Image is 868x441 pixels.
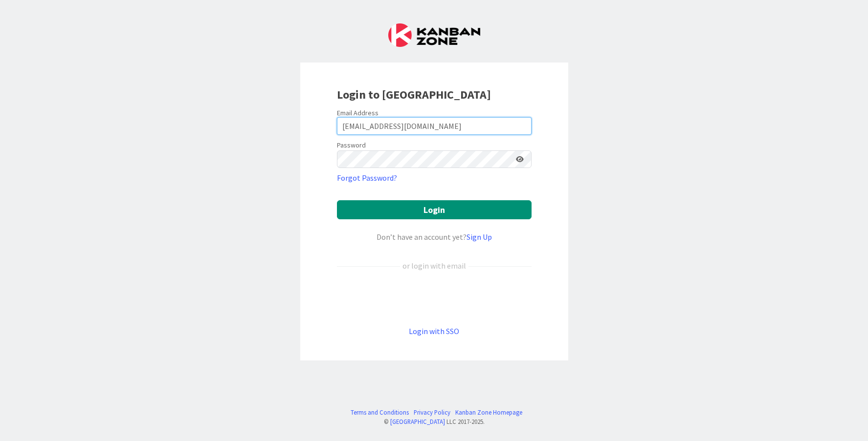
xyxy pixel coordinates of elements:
a: Kanban Zone Homepage [455,408,522,417]
iframe: Sign in with Google Button [332,288,536,309]
a: [GEOGRAPHIC_DATA] [390,418,445,425]
a: Login with SSO [409,326,459,336]
a: Forgot Password? [337,172,397,184]
div: © LLC 2017- 2025 . [346,417,522,426]
label: Password [337,140,366,150]
b: Login to [GEOGRAPHIC_DATA] [337,87,491,102]
a: Privacy Policy [414,408,450,417]
button: Login [337,200,532,219]
a: Sign Up [467,232,492,242]
label: Email Address [337,108,378,117]
div: or login with email [400,260,468,272]
div: Don’t have an account yet? [337,231,532,243]
img: Kanban Zone [388,23,480,47]
a: Terms and Conditions [351,408,409,417]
